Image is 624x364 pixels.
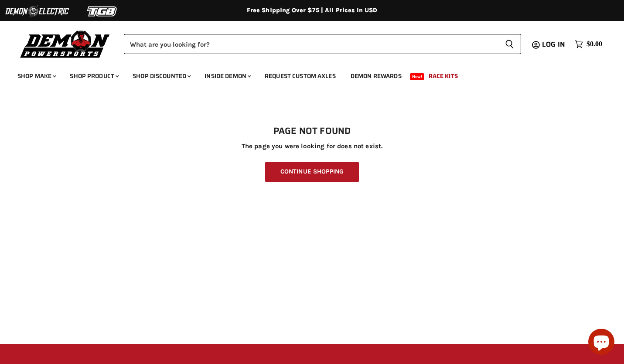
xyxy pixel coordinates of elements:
[4,3,70,20] img: Demon Electric Logo 2
[498,34,521,54] button: Search
[410,73,425,80] span: New!
[124,34,498,54] input: Search
[17,126,607,136] h1: Page not found
[198,67,256,85] a: Inside Demon
[70,3,135,20] img: TGB Logo 2
[586,329,617,357] inbox-online-store-chat: Shopify online store chat
[422,67,464,85] a: Race Kits
[258,67,342,85] a: Request Custom Axles
[265,162,359,182] a: Continue Shopping
[538,41,570,48] a: Log in
[344,67,408,85] a: Demon Rewards
[542,39,565,50] span: Log in
[11,64,600,85] ul: Main menu
[126,67,196,85] a: Shop Discounted
[570,38,607,51] a: $0.00
[63,67,124,85] a: Shop Product
[124,34,521,54] form: Product
[11,67,61,85] a: Shop Make
[17,143,607,150] p: The page you were looking for does not exist.
[586,40,602,48] span: $0.00
[17,28,113,59] img: Demon Powersports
